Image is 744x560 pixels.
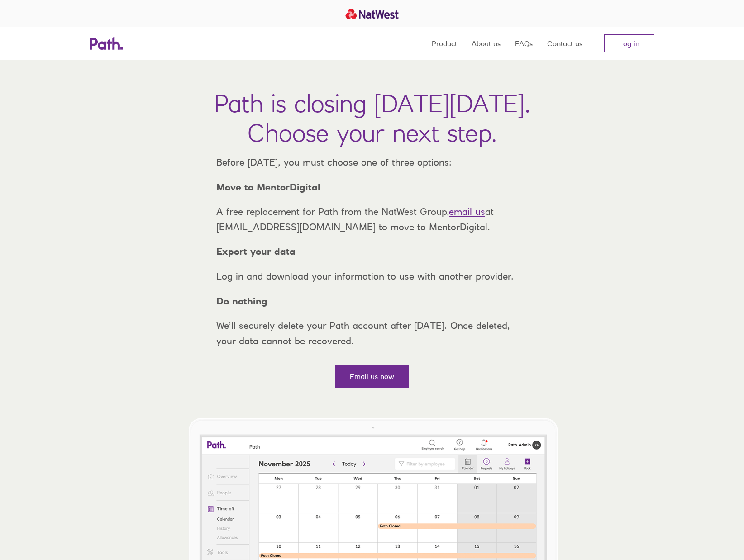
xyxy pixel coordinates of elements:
a: Log in [604,34,654,52]
strong: Move to MentorDigital [216,181,320,193]
p: We’ll securely delete your Path account after [DATE]. Once deleted, your data cannot be recovered. [209,318,535,348]
strong: Export your data [216,246,296,257]
a: FAQs [515,27,533,60]
a: Email us now [335,365,409,388]
p: Log in and download your information to use with another provider. [209,269,535,284]
strong: Do nothing [216,295,267,307]
a: Product [432,27,457,60]
h1: Path is closing [DATE][DATE]. Choose your next step. [214,89,530,147]
p: A free replacement for Path from the NatWest Group, at [EMAIL_ADDRESS][DOMAIN_NAME] to move to Me... [209,204,535,234]
p: Before [DATE], you must choose one of three options: [209,155,535,170]
a: email us [449,206,485,217]
a: About us [472,27,501,60]
a: Contact us [547,27,582,60]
